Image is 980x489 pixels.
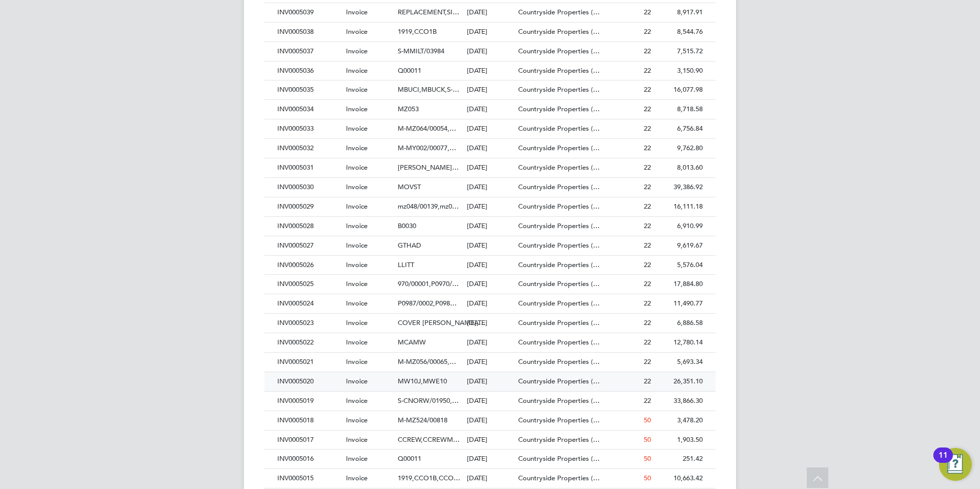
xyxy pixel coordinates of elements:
div: 9,762.80 [654,139,705,158]
div: INV0005028 [275,217,343,236]
span: CCREW,CCREWM… [398,435,460,444]
span: 22 [644,163,651,172]
span: Countryside Properties (… [518,454,600,463]
span: 22 [644,8,651,16]
div: [DATE] [464,100,516,119]
span: MCAMW [398,338,426,347]
span: Countryside Properties (… [518,357,600,366]
div: INV0005026 [275,256,343,275]
span: 22 [644,47,651,55]
span: 970/00001,P0970/… [398,279,459,288]
span: Invoice [346,338,367,347]
div: INV0005032 [275,139,343,158]
div: [DATE] [464,139,516,158]
span: M-MY002/00077,… [398,144,456,152]
div: [DATE] [464,3,516,22]
span: Countryside Properties (… [518,396,600,405]
span: 22 [644,202,651,211]
span: 22 [644,182,651,191]
span: REPLACEMENT,SI… [398,8,459,16]
span: Countryside Properties (… [518,338,600,347]
span: Countryside Properties (… [518,318,600,327]
div: [DATE] [464,314,516,333]
div: INV0005029 [275,197,343,216]
div: 6,910.99 [654,217,705,236]
div: [DATE] [464,372,516,391]
div: 17,884.80 [654,275,705,294]
span: Invoice [346,8,367,16]
div: [DATE] [464,217,516,236]
span: COVER [PERSON_NAME],… [398,318,485,327]
div: 9,619.67 [654,236,705,255]
div: [DATE] [464,62,516,80]
span: S-CNORW/01950,… [398,396,459,405]
span: Q00011 [398,66,421,75]
div: [DATE] [464,119,516,138]
span: Invoice [346,357,367,366]
div: [DATE] [464,353,516,372]
div: 6,886.58 [654,314,705,333]
span: Countryside Properties (… [518,377,600,385]
div: INV0005039 [275,3,343,22]
div: 8,917.91 [654,3,705,22]
span: 22 [644,27,651,36]
div: [DATE] [464,158,516,177]
div: 16,077.98 [654,80,705,99]
span: 22 [644,241,651,250]
span: Invoice [346,66,367,75]
span: Countryside Properties (… [518,435,600,444]
div: INV0005033 [275,119,343,138]
span: [PERSON_NAME]… [398,163,459,172]
div: 5,693.34 [654,353,705,372]
span: MW10J,MWE10 [398,377,447,385]
span: 22 [644,66,651,75]
div: 8,013.60 [654,158,705,177]
div: [DATE] [464,411,516,430]
span: Countryside Properties (… [518,202,600,211]
span: Invoice [346,299,367,308]
span: 22 [644,299,651,308]
span: P0987/0002,P098… [398,299,457,308]
div: [DATE] [464,469,516,488]
div: [DATE] [464,333,516,352]
span: Invoice [346,27,367,36]
span: Countryside Properties (… [518,27,600,36]
span: Invoice [346,85,367,94]
span: Invoice [346,105,367,113]
div: INV0005021 [275,353,343,372]
span: 22 [644,221,651,230]
div: INV0005034 [275,100,343,119]
span: 22 [644,144,651,152]
div: [DATE] [464,42,516,61]
span: Invoice [346,260,367,269]
div: 5,576.04 [654,256,705,275]
span: Invoice [346,377,367,385]
span: 1919,CCO1B [398,27,437,36]
div: INV0005020 [275,372,343,391]
div: INV0005017 [275,431,343,450]
div: [DATE] [464,197,516,216]
span: Invoice [346,474,367,482]
span: Invoice [346,454,367,463]
span: Invoice [346,47,367,55]
span: Invoice [346,435,367,444]
span: 22 [644,260,651,269]
div: [DATE] [464,178,516,197]
div: [DATE] [464,275,516,294]
div: 11 [938,455,948,468]
span: Invoice [346,144,367,152]
div: 251.42 [654,450,705,468]
span: Invoice [346,279,367,288]
span: Countryside Properties (… [518,85,600,94]
div: 11,490.77 [654,294,705,313]
span: Invoice [346,221,367,230]
span: S-MMILT/03984 [398,47,444,55]
div: INV0005031 [275,158,343,177]
div: INV0005016 [275,450,343,468]
div: 7,515.72 [654,42,705,61]
div: INV0005022 [275,333,343,352]
span: 50 [644,435,651,444]
div: INV0005036 [275,62,343,80]
span: Countryside Properties (… [518,299,600,308]
span: 22 [644,279,651,288]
